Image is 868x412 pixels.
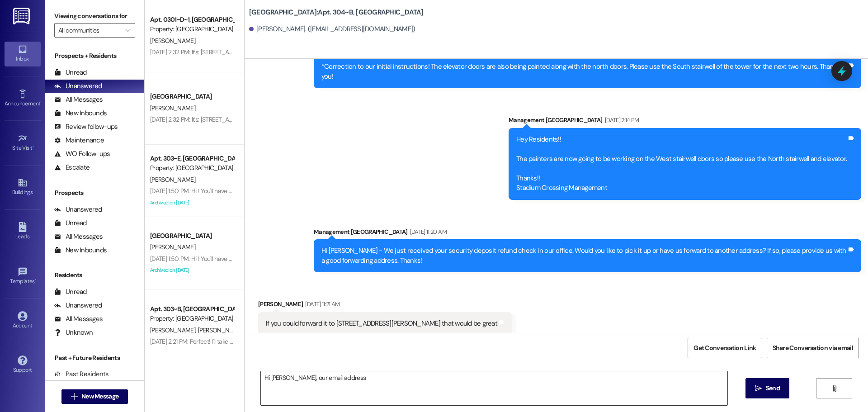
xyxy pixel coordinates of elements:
div: [DATE] 11:21 AM [303,299,340,309]
div: Prospects [45,188,144,198]
div: [DATE] 11:20 AM [408,227,447,237]
div: Apt. 303~B, [GEOGRAPHIC_DATA] [150,304,234,314]
div: Escalate [54,163,90,172]
div: Management [GEOGRAPHIC_DATA] [509,115,861,128]
span: New Message [81,392,118,401]
div: [PERSON_NAME] [258,299,512,312]
div: All Messages [54,314,103,324]
span: Share Conversation via email [773,343,853,353]
div: Property: [GEOGRAPHIC_DATA] [150,163,234,173]
button: New Message [61,389,128,404]
div: Unread [54,68,87,77]
div: Unanswered [54,301,102,310]
span: [PERSON_NAME] [150,243,195,251]
i:  [71,393,78,400]
div: Hi [PERSON_NAME] - We just received your security deposit refund check in our office. Would you l... [321,246,847,265]
a: Leads [5,219,41,244]
i:  [831,385,838,392]
div: New Inbounds [54,109,107,118]
div: Unread [54,287,87,297]
span: [PERSON_NAME] [150,326,198,334]
i:  [125,27,130,34]
div: Apt. 0301~D~1, [GEOGRAPHIC_DATA] [150,15,234,24]
img: ResiDesk Logo [13,8,32,24]
div: Review follow-ups [54,122,118,132]
div: *Correction to our initial instructions! The elevator doors are also being painted along with the... [321,62,847,81]
div: [DATE] 2:32 PM: It's: [STREET_ADDRESS][PERSON_NAME] [150,48,297,56]
span: [PERSON_NAME] [150,104,195,112]
div: Archived on [DATE] [149,197,235,208]
div: [DATE] 1:50 PM: Hi ! You'll have an email coming to you soon from Catalyst Property Management! I... [150,187,696,195]
span: [PERSON_NAME] [198,326,245,334]
input: All communities [58,23,121,38]
i:  [755,385,762,392]
div: Apt. 303~E, [GEOGRAPHIC_DATA] [150,154,234,163]
div: [DATE] 2:32 PM: It's: [STREET_ADDRESS][PERSON_NAME] [150,115,297,123]
a: Buildings [5,175,41,199]
span: Send [766,384,780,393]
div: Property: [GEOGRAPHIC_DATA] [150,24,234,34]
span: [PERSON_NAME] [150,175,195,184]
div: [DATE] 1:50 PM: Hi ! You'll have an email coming to you soon from Catalyst Property Management! I... [150,255,696,263]
span: • [40,99,42,105]
div: Past + Future Residents [45,353,144,363]
button: Send [745,378,789,398]
button: Get Conversation Link [688,338,762,358]
div: All Messages [54,95,103,104]
div: Past Residents [54,369,109,379]
div: Archived on [DATE] [149,265,235,276]
div: Prospects + Residents [45,51,144,61]
div: Maintenance [54,136,104,145]
div: [GEOGRAPHIC_DATA] [150,92,234,101]
a: Templates • [5,264,41,289]
div: All Messages [54,232,103,242]
div: Unanswered [54,81,102,91]
div: Hey Residents!! The painters are now going to be working on the West stairwell doors so please us... [516,135,847,193]
div: [DATE] 2:14 PM [603,115,639,125]
div: Residents [45,270,144,280]
div: Property: [GEOGRAPHIC_DATA] [150,314,234,323]
span: Get Conversation Link [693,343,756,353]
span: [PERSON_NAME] [150,37,195,45]
a: Site Visit • [5,131,41,155]
div: If you could forward it to [STREET_ADDRESS][PERSON_NAME] that would be great [266,319,497,328]
span: • [35,277,36,283]
textarea: Hi [PERSON_NAME], our email address [261,371,727,405]
div: WO Follow-ups [54,149,110,159]
div: Unanswered [54,205,102,214]
span: • [33,143,34,150]
div: [PERSON_NAME]. ([EMAIL_ADDRESS][DOMAIN_NAME]) [249,24,415,34]
button: Share Conversation via email [767,338,859,358]
div: Management [GEOGRAPHIC_DATA] [314,227,861,240]
a: Inbox [5,42,41,66]
div: [GEOGRAPHIC_DATA] [150,231,234,241]
div: Unknown [54,328,93,337]
label: Viewing conversations for [54,9,135,23]
div: Unread [54,218,87,228]
div: [DATE] 2:21 PM: Perfect! I'll take care of it then [150,337,266,346]
div: New Inbounds [54,246,107,255]
a: Account [5,308,41,333]
a: Support [5,353,41,377]
b: [GEOGRAPHIC_DATA]: Apt. 304~B, [GEOGRAPHIC_DATA] [249,8,424,17]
